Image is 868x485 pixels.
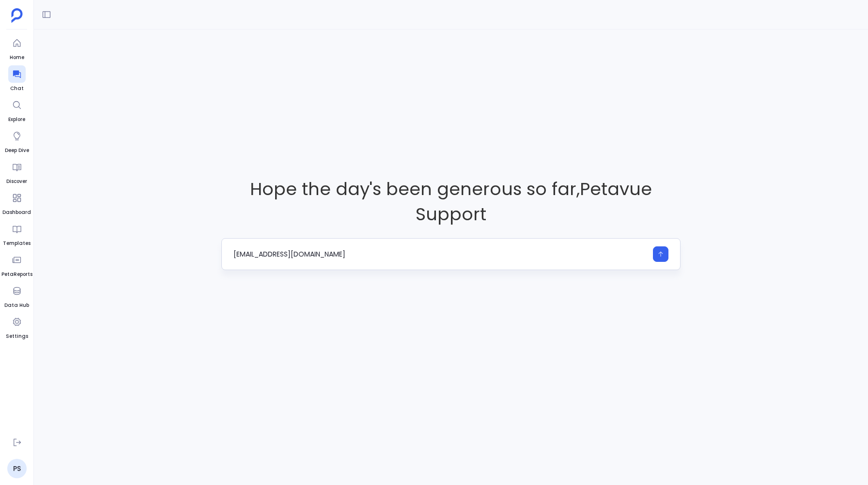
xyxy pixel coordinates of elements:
[8,116,26,123] span: Explore
[221,177,680,227] span: Hope the day's been generous so far , Petavue Support
[1,251,32,278] a: PetaReports
[5,147,29,154] span: Deep Dive
[4,282,29,309] a: Data Hub
[8,65,26,92] a: Chat
[2,189,31,216] a: Dashboard
[8,34,26,61] a: Home
[8,85,26,92] span: Chat
[3,240,31,247] span: Templates
[233,249,647,259] textarea: [EMAIL_ADDRESS][DOMAIN_NAME]
[6,158,27,185] a: Discover
[6,333,28,340] span: Settings
[11,8,23,23] img: petavue logo
[6,313,28,340] a: Settings
[3,220,31,247] a: Templates
[8,96,26,123] a: Explore
[1,271,32,278] span: PetaReports
[8,54,26,61] span: Home
[6,178,27,185] span: Discover
[4,302,29,309] span: Data Hub
[5,127,29,154] a: Deep Dive
[7,459,27,478] a: PS
[2,209,31,216] span: Dashboard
